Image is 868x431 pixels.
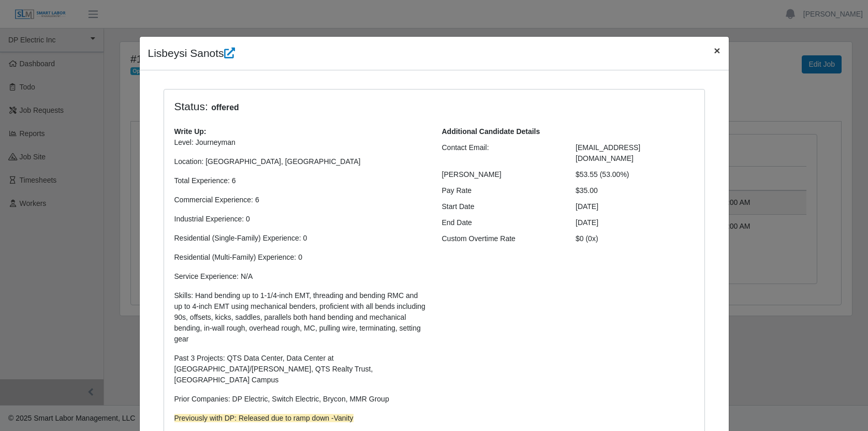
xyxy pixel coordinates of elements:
[174,195,426,205] p: Commercial Experience: 6
[705,37,728,64] button: Close
[576,218,598,227] span: [DATE]
[174,156,426,167] p: Location: [GEOGRAPHIC_DATA], [GEOGRAPHIC_DATA]
[174,214,426,225] p: Industrial Experience: 0
[434,169,568,180] div: [PERSON_NAME]
[442,127,540,136] b: Additional Candidate Details
[208,101,242,114] span: offered
[568,185,702,196] div: $35.00
[434,217,568,228] div: End Date
[174,137,426,148] p: Level: Journeyman
[174,271,426,282] p: Service Experience: N/A
[434,185,568,196] div: Pay Rate
[434,201,568,212] div: Start Date
[174,175,426,186] p: Total Experience: 6
[174,353,426,385] p: Past 3 Projects: QTS Data Center, Data Center at [GEOGRAPHIC_DATA]/[PERSON_NAME], QTS Realty Trus...
[568,169,702,180] div: $53.55 (53.00%)
[576,143,640,162] span: [EMAIL_ADDRESS][DOMAIN_NAME]
[714,44,720,56] span: ×
[174,127,207,136] b: Write Up:
[576,234,598,243] span: $0 (0x)
[148,45,235,62] h4: Lisbeysi Sanots
[174,394,426,405] p: Prior Companies: DP Electric, Switch Electric, Brycon, MMR Group
[568,201,702,212] div: [DATE]
[174,233,426,244] p: Residential (Single-Family) Experience: 0
[174,290,426,345] p: Skills: Hand bending up to 1-1/4-inch EMT, threading and bending RMC and up to 4-inch EMT using m...
[434,233,568,244] div: Custom Overtime Rate
[174,252,426,263] p: Residential (Multi-Family) Experience: 0
[174,100,561,114] h4: Status:
[434,142,568,164] div: Contact Email:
